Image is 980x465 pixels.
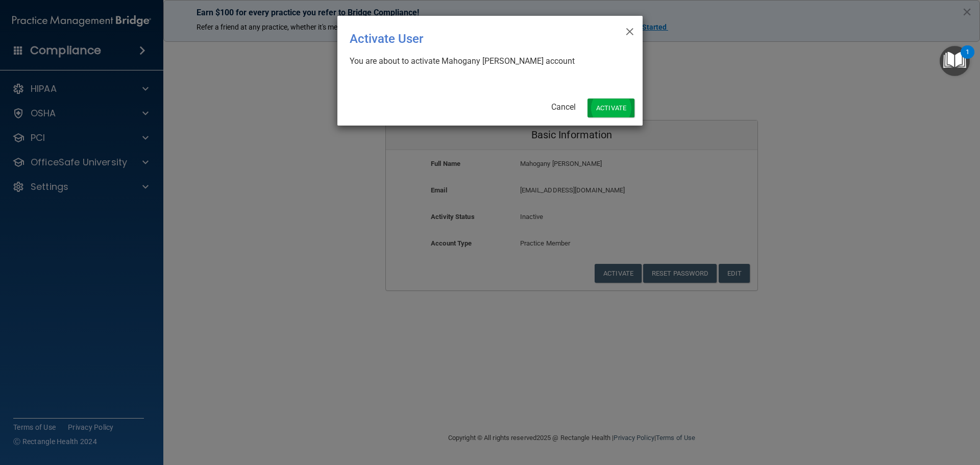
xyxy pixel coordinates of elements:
[350,56,622,67] div: You are about to activate Mahogany [PERSON_NAME] account
[940,46,970,76] button: Open Resource Center, 1 new notification
[587,99,634,117] button: Activate
[625,20,634,40] span: ×
[551,102,576,112] a: Cancel
[350,24,589,54] div: Activate User
[966,52,969,65] div: 1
